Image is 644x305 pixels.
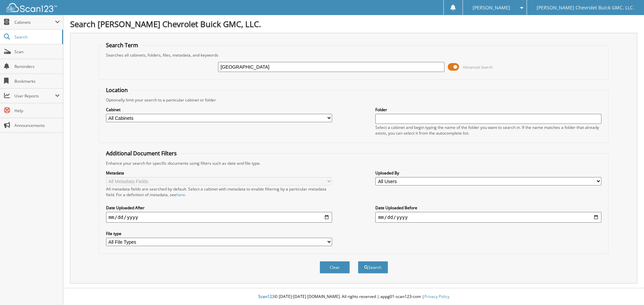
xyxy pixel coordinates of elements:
[375,125,601,136] div: Select a cabinet and begin typing the name of the folder you want to search in. If the name match...
[106,170,332,176] label: Metadata
[103,52,605,58] div: Searches all cabinets, folders, files, metadata, and keywords
[70,18,637,29] h1: Search [PERSON_NAME] Chevrolet Buick GMC, LLC.
[63,289,644,305] div: © [DATE]-[DATE] [DOMAIN_NAME]. All rights reserved | appg01-scan123-com |
[375,212,601,223] input: end
[14,93,55,99] span: User Reports
[103,97,605,103] div: Optionally limit your search to a particular cabinet or folder
[14,19,55,25] span: Cabinets
[424,294,449,299] a: Privacy Policy
[106,212,332,223] input: start
[358,261,388,274] button: Search
[106,231,332,236] label: File type
[14,49,60,55] span: Scan
[103,150,180,157] legend: Additional Document Filters
[258,294,274,299] span: Scan123
[106,107,332,112] label: Cabinet
[103,86,131,94] legend: Location
[14,64,60,69] span: Reminders
[106,205,332,211] label: Date Uploaded After
[14,78,60,84] span: Bookmarks
[7,3,57,12] img: scan123-logo-white.svg
[103,42,142,49] legend: Search Term
[14,123,60,128] span: Announcements
[375,205,601,211] label: Date Uploaded Before
[610,273,644,305] iframe: Chat Widget
[537,6,634,10] span: [PERSON_NAME] Chevrolet Buick GMC, LLC.
[14,34,59,40] span: Search
[106,186,332,198] div: All metadata fields are searched by default. Select a cabinet with metadata to enable filtering b...
[176,192,185,198] a: here
[375,107,601,112] label: Folder
[14,108,60,113] span: Help
[103,160,605,166] div: Enhance your search for specific documents using filters such as date and file type.
[320,261,350,274] button: Clear
[375,170,601,176] label: Uploaded By
[473,6,510,10] span: [PERSON_NAME]
[463,65,493,70] span: Advanced Search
